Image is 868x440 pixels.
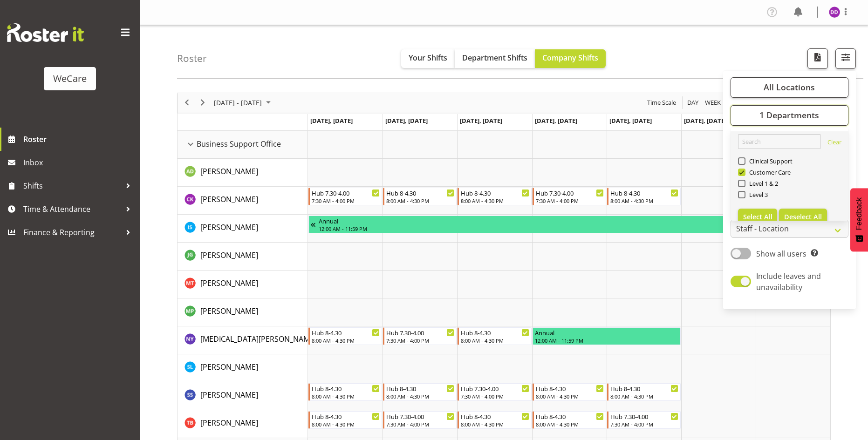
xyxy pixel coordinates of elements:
[731,105,848,126] button: 1 Departments
[178,326,308,354] td: Nikita Yates resource
[312,328,380,337] div: Hub 8-4.30
[308,411,382,429] div: Tyla Boyd"s event - Hub 8-4.30 Begin From Monday, August 25, 2025 at 8:00:00 AM GMT+12:00 Ends At...
[195,93,211,113] div: next period
[745,169,791,176] span: Customer Care
[178,271,308,298] td: Michelle Thomas resource
[312,188,380,197] div: Hub 7.30-4.00
[461,420,529,428] div: 8:00 AM - 4:30 PM
[686,97,700,108] button: Timeline Day
[312,197,380,204] div: 7:30 AM - 4:00 PM
[807,48,828,69] button: Download a PDF of the roster according to the set date range.
[829,7,840,18] img: demi-dumitrean10946.jpg
[200,222,258,232] span: [PERSON_NAME]
[461,337,529,344] div: 8:00 AM - 4:30 PM
[646,97,678,108] button: Time Scale
[461,328,529,337] div: Hub 8-4.30
[181,97,193,108] button: Previous
[461,197,529,204] div: 8:00 AM - 4:30 PM
[607,411,681,429] div: Tyla Boyd"s event - Hub 7.30-4.00 Begin From Friday, August 29, 2025 at 7:30:00 AM GMT+12:00 Ends...
[178,187,308,215] td: Chloe Kim resource
[178,354,308,382] td: Sarah Lamont resource
[646,97,677,108] span: Time Scale
[756,249,806,259] span: Show all users
[383,188,457,205] div: Chloe Kim"s event - Hub 8-4.30 Begin From Tuesday, August 26, 2025 at 8:00:00 AM GMT+12:00 Ends A...
[178,382,308,410] td: Savita Savita resource
[178,298,308,326] td: Millie Pumphrey resource
[312,337,380,344] div: 8:00 AM - 4:30 PM
[310,116,353,125] span: [DATE], [DATE]
[704,97,723,108] button: Timeline Week
[533,327,681,345] div: Nikita Yates"s event - Annual Begin From Thursday, August 28, 2025 at 12:00:00 AM GMT+12:00 Ends ...
[607,188,681,205] div: Chloe Kim"s event - Hub 8-4.30 Begin From Friday, August 29, 2025 at 8:00:00 AM GMT+12:00 Ends At...
[536,188,604,197] div: Hub 7.30-4.00
[704,97,722,108] span: Week
[312,384,380,393] div: Hub 8-4.30
[386,384,454,393] div: Hub 8-4.30
[200,418,258,428] span: [PERSON_NAME]
[200,305,258,317] a: [PERSON_NAME]
[458,383,531,401] div: Savita Savita"s event - Hub 7.30-4.00 Begin From Wednesday, August 27, 2025 at 7:30:00 AM GMT+12:...
[308,188,382,205] div: Chloe Kim"s event - Hub 7.30-4.00 Begin From Monday, August 25, 2025 at 7:30:00 AM GMT+12:00 Ends...
[827,138,841,149] a: Clear
[308,327,382,345] div: Nikita Yates"s event - Hub 8-4.30 Begin From Monday, August 25, 2025 at 8:00:00 AM GMT+12:00 Ends...
[383,327,457,345] div: Nikita Yates"s event - Hub 7.30-4.00 Begin From Tuesday, August 26, 2025 at 7:30:00 AM GMT+12:00 ...
[536,393,604,400] div: 8:00 AM - 4:30 PM
[610,197,678,204] div: 8:00 AM - 4:30 PM
[533,188,606,205] div: Chloe Kim"s event - Hub 7.30-4.00 Begin From Thursday, August 28, 2025 at 7:30:00 AM GMT+12:00 En...
[197,97,209,108] button: Next
[610,188,678,197] div: Hub 8-4.30
[200,250,258,260] span: [PERSON_NAME]
[535,337,678,344] div: 12:00 AM - 11:59 PM
[764,81,815,93] span: All Locations
[458,411,531,429] div: Tyla Boyd"s event - Hub 8-4.30 Begin From Wednesday, August 27, 2025 at 8:00:00 AM GMT+12:00 Ends...
[745,157,793,165] span: Clinical Support
[200,334,316,344] span: [MEDICAL_DATA][PERSON_NAME]
[461,384,529,393] div: Hub 7.30-4.00
[458,327,531,345] div: Nikita Yates"s event - Hub 8-4.30 Begin From Wednesday, August 27, 2025 at 8:00:00 AM GMT+12:00 E...
[460,116,502,125] span: [DATE], [DATE]
[686,97,699,108] span: Day
[178,410,308,438] td: Tyla Boyd resource
[200,194,258,204] span: [PERSON_NAME]
[386,393,454,400] div: 8:00 AM - 4:30 PM
[385,116,428,125] span: [DATE], [DATE]
[383,411,457,429] div: Tyla Boyd"s event - Hub 7.30-4.00 Begin From Tuesday, August 26, 2025 at 7:30:00 AM GMT+12:00 End...
[212,97,275,108] button: August 2025
[835,48,856,69] button: Filter Shifts
[200,417,258,428] a: [PERSON_NAME]
[200,278,258,288] span: [PERSON_NAME]
[745,180,779,187] span: Level 1 & 2
[23,202,121,216] span: Time & Attendance
[23,132,135,146] span: Roster
[177,53,207,64] h4: Roster
[23,179,121,193] span: Shifts
[200,166,258,177] a: [PERSON_NAME]
[383,383,457,401] div: Savita Savita"s event - Hub 8-4.30 Begin From Tuesday, August 26, 2025 at 8:00:00 AM GMT+12:00 En...
[684,116,726,125] span: [DATE], [DATE]
[609,116,652,125] span: [DATE], [DATE]
[535,328,678,337] div: Annual
[455,49,535,68] button: Department Shifts
[731,77,848,98] button: All Locations
[178,131,308,159] td: Business Support Office resource
[610,384,678,393] div: Hub 8-4.30
[536,420,604,428] div: 8:00 AM - 4:30 PM
[779,209,827,225] button: Deselect All
[535,49,606,68] button: Company Shifts
[200,250,258,261] a: [PERSON_NAME]
[610,393,678,400] div: 8:00 AM - 4:30 PM
[200,361,258,372] a: [PERSON_NAME]
[738,134,820,149] input: Search
[386,197,454,204] div: 8:00 AM - 4:30 PM
[178,243,308,271] td: Janine Grundler resource
[743,212,772,221] span: Select All
[461,188,529,197] div: Hub 8-4.30
[200,389,258,400] a: [PERSON_NAME]
[178,159,308,187] td: Aleea Devenport resource
[610,420,678,428] div: 7:30 AM - 4:00 PM
[179,93,195,113] div: previous period
[200,166,258,176] span: [PERSON_NAME]
[745,191,768,198] span: Level 3
[200,333,316,345] a: [MEDICAL_DATA][PERSON_NAME]
[536,197,604,204] div: 7:30 AM - 4:00 PM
